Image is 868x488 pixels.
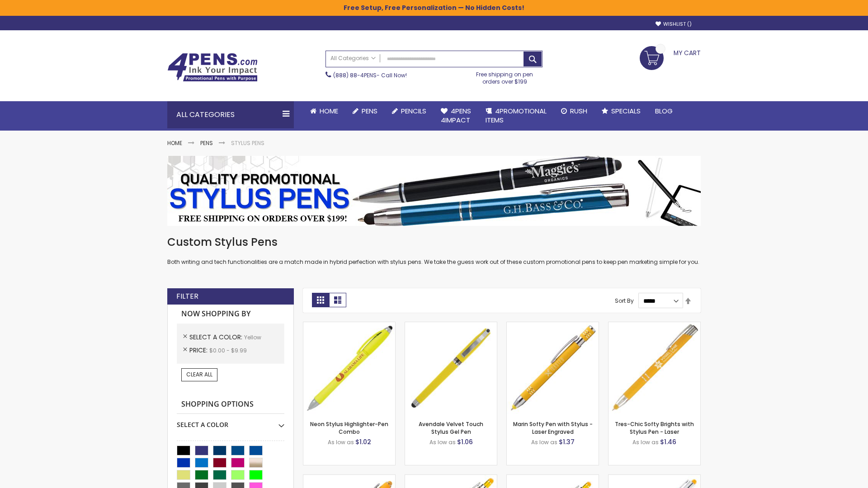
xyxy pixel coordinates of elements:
[611,106,641,116] span: Specials
[609,322,700,414] img: Tres-Chic Softy Brights with Stylus Pen - Laser-Yellow
[176,291,198,301] strong: Filter
[405,474,497,482] a: Phoenix Softy Brights with Stylus Pen - Laser-Yellow
[507,322,599,329] a: Marin Softy Pen with Stylus - Laser Engraved-Yellow
[303,322,395,329] a: Neon Stylus Highlighter-Pen Combo-Yellow
[326,51,380,66] a: All Categories
[328,438,354,446] span: As low as
[189,333,244,342] span: Select A Color
[181,368,217,381] a: Clear All
[330,55,376,62] span: All Categories
[660,437,676,446] span: $1.46
[303,322,395,414] img: Neon Stylus Highlighter-Pen Combo-Yellow
[303,474,395,482] a: Ellipse Softy Brights with Stylus Pen - Laser-Yellow
[200,139,213,147] a: Pens
[401,106,426,116] span: Pencils
[531,438,557,446] span: As low as
[167,139,182,147] a: Home
[167,53,258,82] img: 4Pens Custom Pens and Promotional Products
[513,420,593,435] a: Marin Softy Pen with Stylus - Laser Engraved
[609,322,700,329] a: Tres-Chic Softy Brights with Stylus Pen - Laser-Yellow
[209,347,247,354] span: $0.00 - $9.99
[345,101,385,121] a: Pens
[434,101,478,131] a: 4Pens4impact
[312,293,329,307] strong: Grid
[303,101,345,121] a: Home
[594,101,648,121] a: Specials
[405,322,497,329] a: Avendale Velvet Touch Stylus Gel Pen-Yellow
[486,106,547,125] span: 4PROMOTIONAL ITEMS
[177,414,284,429] div: Select A Color
[333,71,407,79] span: - Call Now!
[507,474,599,482] a: Phoenix Softy Brights Gel with Stylus Pen - Laser-Yellow
[429,438,456,446] span: As low as
[559,437,575,446] span: $1.37
[615,297,634,305] label: Sort By
[615,420,694,435] a: Tres-Chic Softy Brights with Stylus Pen - Laser
[167,156,701,226] img: Stylus Pens
[609,474,700,482] a: Tres-Chic Softy with Stylus Top Pen - ColorJet-Yellow
[441,106,471,125] span: 4Pens 4impact
[244,333,261,341] span: Yellow
[355,437,371,446] span: $1.02
[648,101,680,121] a: Blog
[333,71,377,79] a: (888) 88-4PENS
[478,101,554,131] a: 4PROMOTIONALITEMS
[167,235,701,266] div: Both writing and tech functionalities are a match made in hybrid perfection with stylus pens. We ...
[507,322,599,414] img: Marin Softy Pen with Stylus - Laser Engraved-Yellow
[186,371,212,378] span: Clear All
[632,438,659,446] span: As low as
[457,437,473,446] span: $1.06
[419,420,483,435] a: Avendale Velvet Touch Stylus Gel Pen
[177,305,284,324] strong: Now Shopping by
[310,420,388,435] a: Neon Stylus Highlighter-Pen Combo
[167,101,294,128] div: All Categories
[467,67,543,85] div: Free shipping on pen orders over $199
[656,21,692,28] a: Wishlist
[167,235,701,249] h1: Custom Stylus Pens
[570,106,587,116] span: Rush
[385,101,434,121] a: Pencils
[189,346,209,355] span: Price
[554,101,594,121] a: Rush
[362,106,377,116] span: Pens
[177,395,284,414] strong: Shopping Options
[320,106,338,116] span: Home
[655,106,673,116] span: Blog
[405,322,497,414] img: Avendale Velvet Touch Stylus Gel Pen-Yellow
[231,139,264,147] strong: Stylus Pens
